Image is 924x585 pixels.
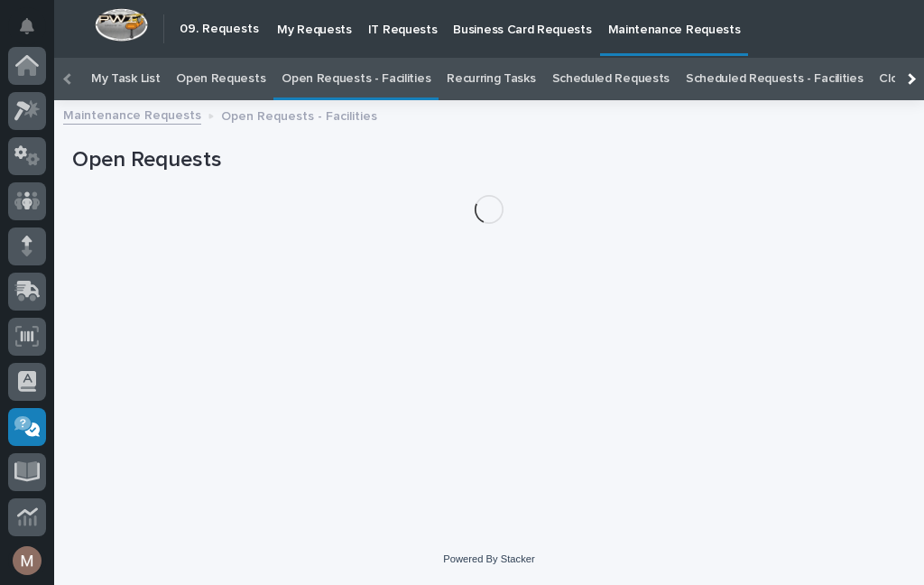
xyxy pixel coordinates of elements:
[63,104,201,125] a: Maintenance Requests
[8,7,46,45] button: Notifications
[221,105,377,125] p: Open Requests - Facilities
[180,22,259,37] h2: 09. Requests
[95,8,148,42] img: Workspace Logo
[176,58,265,100] a: Open Requests
[91,58,160,100] a: My Task List
[23,18,46,47] div: Notifications
[8,542,46,580] button: users-avatar
[72,147,906,173] h1: Open Requests
[552,58,670,100] a: Scheduled Requests
[686,58,863,100] a: Scheduled Requests - Facilities
[447,58,535,100] a: Recurring Tasks
[282,58,430,100] a: Open Requests - Facilities
[443,553,534,564] a: Powered By Stacker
